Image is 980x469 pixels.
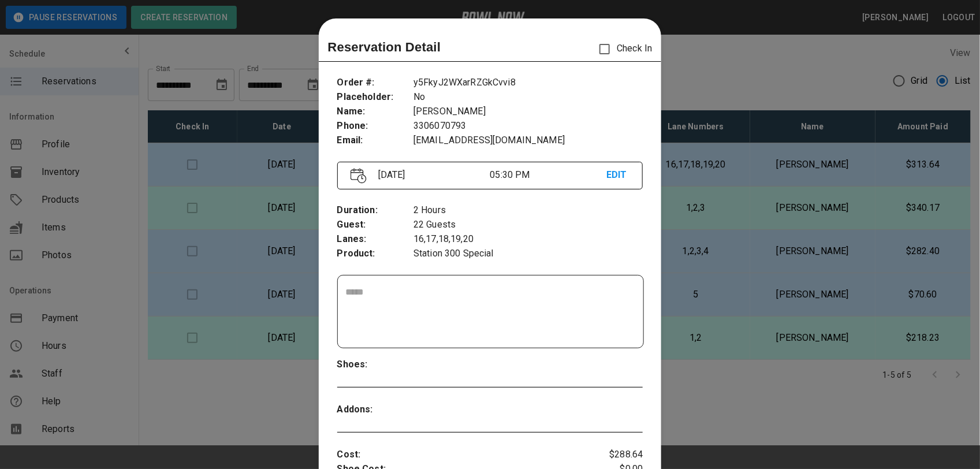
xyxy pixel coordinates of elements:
[374,168,490,182] p: [DATE]
[592,448,643,462] p: $288.64
[337,133,413,148] p: Email :
[351,168,367,184] img: Vector
[413,203,643,218] p: 2 Hours
[490,168,606,182] p: 05:30 PM
[413,76,643,90] p: y5FkyJ2WXarRZGkCvvi8
[337,90,413,105] p: Placeholder :
[593,37,652,61] p: Check In
[337,76,413,90] p: Order # :
[337,105,413,119] p: Name :
[337,232,413,247] p: Lanes :
[337,247,413,261] p: Product :
[413,232,643,247] p: 16,17,18,19,20
[337,218,413,232] p: Guest :
[337,448,593,462] p: Cost :
[413,247,643,261] p: Station 300 Special
[328,38,441,57] p: Reservation Detail
[337,203,413,218] p: Duration :
[337,119,413,133] p: Phone :
[337,358,413,372] p: Shoes :
[413,105,643,119] p: [PERSON_NAME]
[606,168,629,183] p: EDIT
[413,119,643,133] p: 3306070793
[413,133,643,148] p: [EMAIL_ADDRESS][DOMAIN_NAME]
[337,403,413,417] p: Addons :
[413,218,643,232] p: 22 Guests
[413,90,643,105] p: No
